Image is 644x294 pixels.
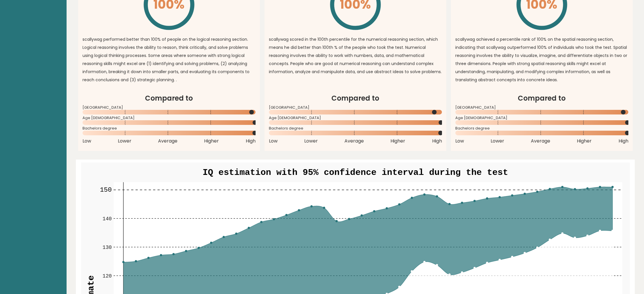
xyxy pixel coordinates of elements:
text: 120 [102,273,112,279]
text: IQ estimation with 95% confidence interval during the test [203,168,508,177]
span: Low [455,138,464,145]
p: scallywag achieved a percentile rank of 100% on the spatial reasoning section, indicating that sc... [455,35,628,84]
text: 140 [102,216,112,222]
span: [GEOGRAPHIC_DATA] [82,106,256,109]
p: scallywag scored in the 100th percentile for the numerical reasoning section, which means he did ... [269,35,442,76]
span: Higher [204,138,219,145]
span: Lower [304,138,318,145]
span: Bachelors degree [269,127,442,130]
h2: Compared to [82,93,256,103]
span: Low [82,138,91,145]
span: [GEOGRAPHIC_DATA] [269,106,442,109]
span: Lower [491,138,504,145]
span: [GEOGRAPHIC_DATA] [455,106,628,109]
span: High [432,138,442,145]
text: 150 [100,186,112,194]
span: High [246,138,256,145]
span: Bachelors degree [82,127,256,130]
span: Average [531,138,550,145]
span: Low [269,138,278,145]
h2: Compared to [269,93,442,103]
span: Age [DEMOGRAPHIC_DATA] [82,117,256,119]
span: Age [DEMOGRAPHIC_DATA] [269,117,442,119]
h2: Compared to [455,93,628,103]
span: Lower [118,138,131,145]
p: scallywag performed better than 100% of people on the logical reasoning section. Logical reasonin... [82,35,256,84]
span: Average [158,138,177,145]
span: Age [DEMOGRAPHIC_DATA] [455,117,628,119]
span: Average [344,138,364,145]
span: High [619,138,628,145]
span: Higher [577,138,592,145]
text: 130 [102,245,112,250]
span: Bachelors degree [455,127,628,130]
span: Higher [390,138,405,145]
